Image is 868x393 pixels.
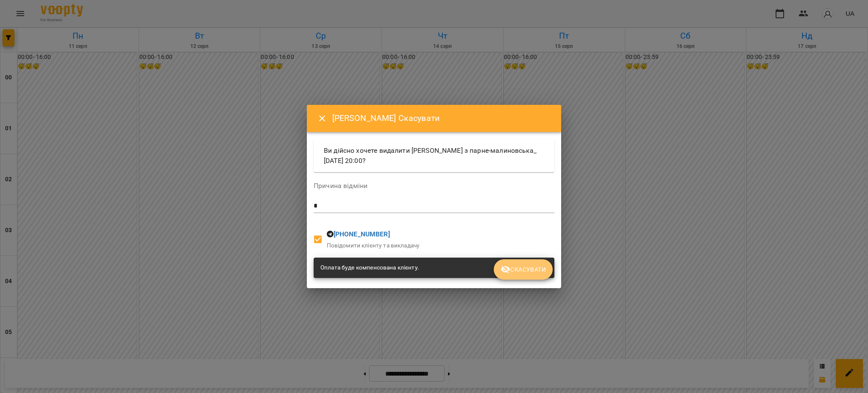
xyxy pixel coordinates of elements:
[312,108,332,129] button: Close
[494,259,553,280] button: Скасувати
[314,182,554,189] label: Причина відміни
[327,241,420,250] p: Повідомити клієнту та викладачу
[314,139,554,172] div: Ви дійсно хочете видалити [PERSON_NAME] з парне-малиновська_ [DATE] 20:00?
[501,264,546,275] span: Скасувати
[320,260,419,275] div: Оплата буде компенсована клієнту.
[332,112,551,125] h6: [PERSON_NAME] Скасувати
[334,230,390,238] a: [PHONE_NUMBER]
